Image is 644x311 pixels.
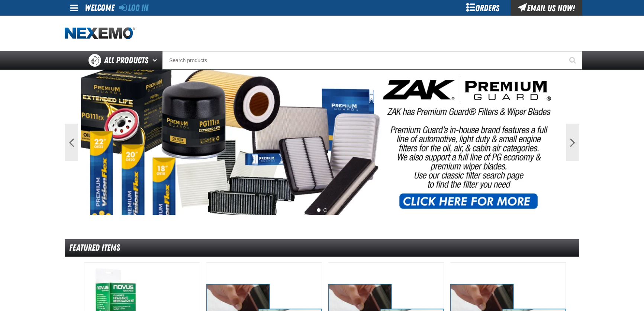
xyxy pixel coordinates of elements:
[150,51,162,70] button: Open All Products pages
[81,70,563,215] img: PG Filters & Wipers
[65,124,78,161] button: Previous
[65,27,135,40] img: Nexemo logo
[65,239,579,257] div: Featured Items
[119,3,148,13] a: Log In
[162,51,582,70] input: Search
[317,208,321,212] button: 1 of 2
[323,208,327,212] button: 2 of 2
[104,54,148,67] span: All Products
[564,51,582,70] button: Start Searching
[566,124,579,161] button: Next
